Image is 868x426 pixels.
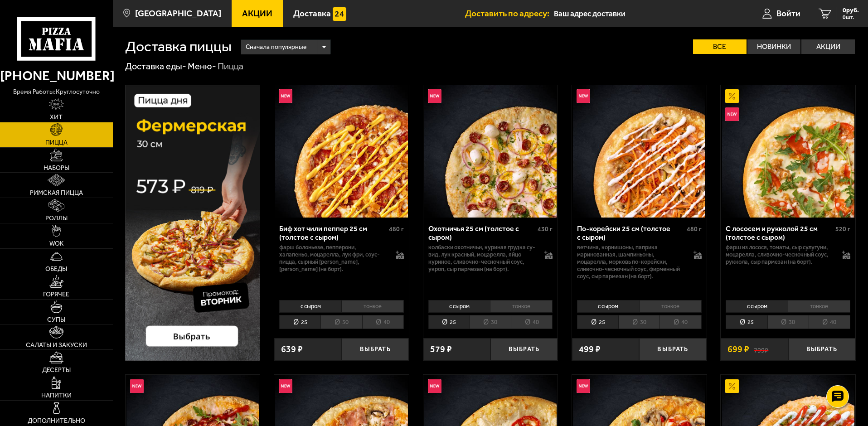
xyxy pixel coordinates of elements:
[44,165,69,171] span: Наборы
[41,392,72,399] span: Напитки
[279,224,387,242] div: Биф хот чили пеппер 25 см (толстое с сыром)
[618,315,659,329] li: 30
[577,300,639,313] li: с сыром
[687,225,702,233] span: 480 г
[788,300,850,313] li: тонкое
[659,315,701,329] li: 40
[362,315,404,329] li: 40
[242,9,272,18] span: Акции
[572,85,707,218] a: НовинкаПо-корейски 25 см (толстое с сыром)
[577,89,590,103] img: Новинка
[45,140,68,146] span: Пицца
[275,85,407,218] img: Биф хот чили пеппер 25 см (толстое с сыром)
[279,315,320,329] li: 25
[342,338,409,360] button: Выбрать
[721,85,855,218] a: АкционныйНовинкаС лососем и рукколой 25 см (толстое с сыром)
[279,244,387,273] p: фарш болоньезе, пепперони, халапеньо, моцарелла, лук фри, соус-пицца, сырный [PERSON_NAME], [PERS...
[293,9,331,18] span: Доставка
[423,85,558,218] a: НовинкаОхотничья 25 см (толстое с сыром)
[725,89,739,103] img: Акционный
[639,300,702,313] li: тонкое
[333,7,346,21] img: 15daf4d41897b9f0e9f617042186c801.svg
[843,15,859,20] span: 0 шт.
[246,39,306,56] span: Сначала популярные
[754,345,768,354] s: 799 ₽
[843,7,859,14] span: 0 руб.
[788,338,855,360] button: Выбрать
[809,315,850,329] li: 40
[722,85,854,218] img: С лососем и рукколой 25 см (толстое с сыром)
[726,300,788,313] li: с сыром
[389,225,404,233] span: 480 г
[577,315,618,329] li: 25
[726,244,833,266] p: фарш из лосося, томаты, сыр сулугуни, моцарелла, сливочно-чесночный соус, руккола, сыр пармезан (...
[43,291,69,298] span: Горячее
[725,107,739,121] img: Новинка
[747,39,801,54] label: Новинки
[42,367,71,373] span: Десерты
[776,9,800,18] span: Войти
[130,379,144,393] img: Новинка
[538,225,553,233] span: 430 г
[726,315,767,329] li: 25
[470,315,511,329] li: 30
[428,315,470,329] li: 25
[135,9,221,18] span: [GEOGRAPHIC_DATA]
[490,338,558,360] button: Выбрать
[465,9,554,18] span: Доставить по адресу:
[428,379,441,393] img: Новинка
[767,315,809,329] li: 30
[218,61,243,73] div: Пицца
[577,224,684,242] div: По-корейски 25 см (толстое с сыром)
[430,345,452,354] span: 579 ₽
[428,244,536,273] p: колбаски охотничьи, куриная грудка су-вид, лук красный, моцарелла, яйцо куриное, сливочно-чесночн...
[577,379,590,393] img: Новинка
[577,244,684,280] p: ветчина, корнишоны, паприка маринованная, шампиньоны, моцарелла, морковь по-корейски, сливочно-че...
[490,300,553,313] li: тонкое
[281,345,303,354] span: 639 ₽
[573,85,705,218] img: По-корейски 25 см (толстое с сыром)
[693,39,747,54] label: Все
[45,215,68,222] span: Роллы
[279,379,292,393] img: Новинка
[26,342,87,349] span: Салаты и закуски
[125,39,232,54] h1: Доставка пиццы
[727,345,749,354] span: 699 ₽
[49,241,63,247] span: WOK
[725,379,739,393] img: Акционный
[47,317,65,323] span: Супы
[274,85,409,218] a: НовинкаБиф хот чили пеппер 25 см (толстое с сыром)
[801,39,855,54] label: Акции
[45,266,67,272] span: Обеды
[579,345,601,354] span: 499 ₽
[125,61,186,72] a: Доставка еды-
[30,190,83,196] span: Римская пицца
[341,300,404,313] li: тонкое
[639,338,706,360] button: Выбрать
[320,315,362,329] li: 30
[428,300,490,313] li: с сыром
[511,315,553,329] li: 40
[28,418,85,424] span: Дополнительно
[554,5,727,22] input: Ваш адрес доставки
[50,114,63,121] span: Хит
[188,61,216,72] a: Меню-
[428,224,536,242] div: Охотничья 25 см (толстое с сыром)
[279,300,341,313] li: с сыром
[279,89,292,103] img: Новинка
[428,89,441,103] img: Новинка
[424,85,557,218] img: Охотничья 25 см (толстое с сыром)
[835,225,850,233] span: 520 г
[726,224,833,242] div: С лососем и рукколой 25 см (толстое с сыром)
